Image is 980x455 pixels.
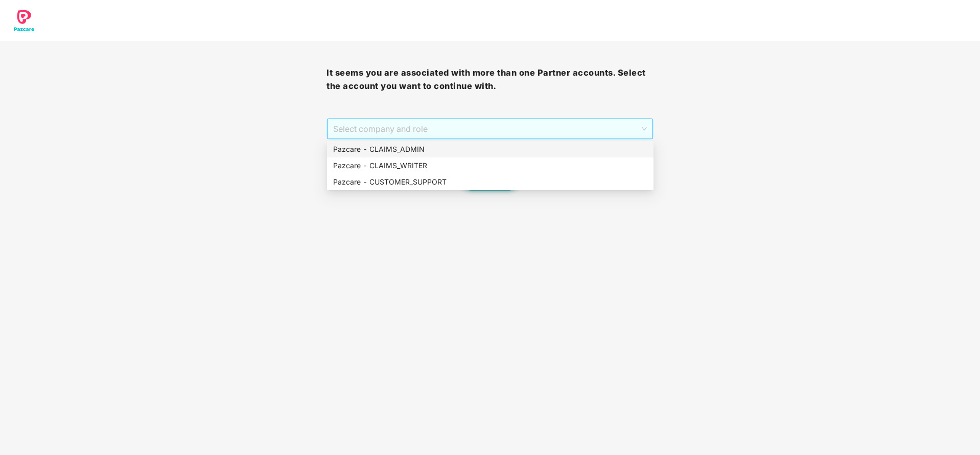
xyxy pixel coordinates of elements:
div: Pazcare - CLAIMS_WRITER [333,160,647,171]
h3: It seems you are associated with more than one Partner accounts. Select the account you want to c... [326,66,653,93]
div: Pazcare - CLAIMS_ADMIN [327,141,654,157]
div: Pazcare - CUSTOMER_SUPPORT [333,176,647,188]
div: Pazcare - CLAIMS_ADMIN [333,144,647,155]
div: Pazcare - CUSTOMER_SUPPORT [327,174,654,190]
span: Select company and role [333,119,646,139]
div: Pazcare - CLAIMS_WRITER [327,157,654,174]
